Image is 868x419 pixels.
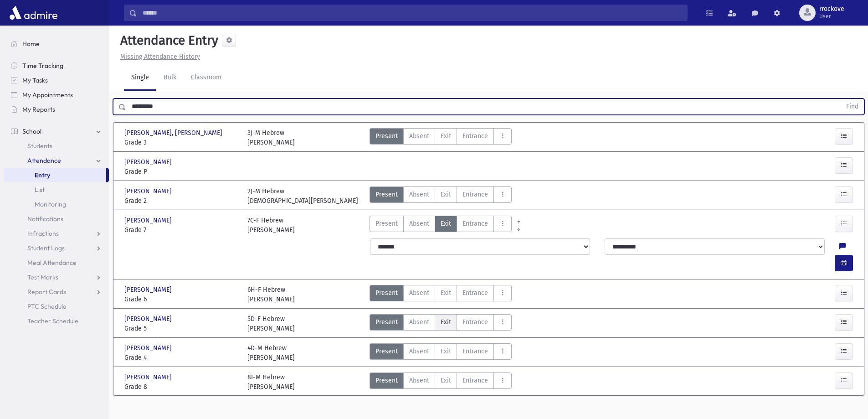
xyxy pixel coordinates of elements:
[4,212,109,226] a: Notifications
[370,314,512,333] div: AttTypes
[375,190,398,199] span: Present
[7,4,60,22] img: AdmirePro
[247,285,295,304] div: 6H-F Hebrew [PERSON_NAME]
[184,65,229,91] a: Classroom
[27,302,67,310] span: PTC Schedule
[247,314,295,333] div: 5D-F Hebrew [PERSON_NAME]
[409,317,429,327] span: Absent
[409,219,429,228] span: Absent
[4,182,109,197] a: List
[4,73,109,88] a: My Tasks
[370,216,512,235] div: AttTypes
[370,343,512,362] div: AttTypes
[409,347,429,356] span: Absent
[462,288,488,298] span: Entrance
[124,285,174,295] span: [PERSON_NAME]
[124,314,174,324] span: [PERSON_NAME]
[375,347,398,356] span: Present
[370,285,512,304] div: AttTypes
[27,288,66,296] span: Report Cards
[124,343,174,353] span: [PERSON_NAME]
[124,138,238,147] span: Grade 3
[4,226,109,241] a: Infractions
[462,347,488,356] span: Entrance
[462,131,488,141] span: Entrance
[124,372,174,382] span: [PERSON_NAME]
[27,273,58,281] span: Test Marks
[441,376,451,385] span: Exit
[27,156,61,165] span: Attendance
[375,131,398,141] span: Present
[4,314,109,328] a: Teacher Schedule
[4,124,109,139] a: School
[137,5,687,21] input: Search
[35,200,66,208] span: Monitoring
[4,241,109,255] a: Student Logs
[27,229,59,238] span: Infractions
[441,190,451,199] span: Exit
[409,376,429,385] span: Absent
[156,65,184,91] a: Bulk
[35,186,45,194] span: List
[441,288,451,298] span: Exit
[4,58,109,73] a: Time Tracking
[27,259,77,267] span: Meal Attendance
[22,91,73,99] span: My Appointments
[117,53,200,61] a: Missing Attendance History
[462,376,488,385] span: Entrance
[124,295,238,304] span: Grade 6
[819,5,844,13] span: rrockove
[124,157,174,167] span: [PERSON_NAME]
[124,324,238,333] span: Grade 5
[462,317,488,327] span: Entrance
[247,343,295,362] div: 4D-M Hebrew [PERSON_NAME]
[27,215,63,223] span: Notifications
[22,40,40,48] span: Home
[409,288,429,298] span: Absent
[4,299,109,314] a: PTC Schedule
[409,131,429,141] span: Absent
[124,128,224,138] span: [PERSON_NAME], [PERSON_NAME]
[370,186,512,206] div: AttTypes
[441,347,451,356] span: Exit
[441,131,451,141] span: Exit
[247,186,358,206] div: 2J-M Hebrew [DEMOGRAPHIC_DATA][PERSON_NAME]
[375,317,398,327] span: Present
[4,168,106,182] a: Entry
[4,285,109,299] a: Report Cards
[441,317,451,327] span: Exit
[4,255,109,270] a: Meal Attendance
[4,197,109,212] a: Monitoring
[124,216,174,225] span: [PERSON_NAME]
[4,36,109,51] a: Home
[27,244,65,252] span: Student Logs
[409,190,429,199] span: Absent
[375,219,398,228] span: Present
[27,317,78,325] span: Teacher Schedule
[375,376,398,385] span: Present
[370,372,512,392] div: AttTypes
[247,216,295,235] div: 7C-F Hebrew [PERSON_NAME]
[120,53,200,61] u: Missing Attendance History
[22,127,41,135] span: School
[124,167,238,176] span: Grade P
[462,190,488,199] span: Entrance
[124,225,238,235] span: Grade 7
[124,382,238,392] span: Grade 8
[375,288,398,298] span: Present
[124,353,238,362] span: Grade 4
[4,102,109,117] a: My Reports
[22,105,55,114] span: My Reports
[35,171,50,179] span: Entry
[22,76,48,84] span: My Tasks
[4,88,109,102] a: My Appointments
[22,62,63,70] span: Time Tracking
[124,186,174,196] span: [PERSON_NAME]
[27,142,52,150] span: Students
[124,196,238,206] span: Grade 2
[819,13,844,20] span: User
[441,219,451,228] span: Exit
[4,139,109,153] a: Students
[841,99,864,114] button: Find
[462,219,488,228] span: Entrance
